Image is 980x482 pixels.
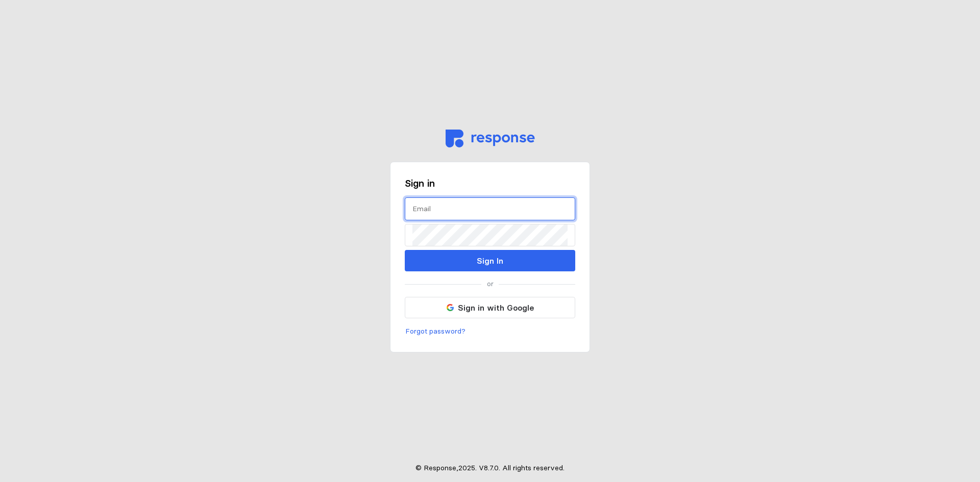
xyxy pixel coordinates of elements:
p: Sign in with Google [458,301,534,314]
button: Sign In [405,250,575,271]
img: svg%3e [446,130,535,147]
h3: Sign in [405,176,575,190]
p: or [487,278,494,290]
img: svg%3e [447,304,454,311]
button: Sign in with Google [405,297,575,318]
button: Forgot password? [405,325,466,338]
p: © Response, 2025 . V 8.7.0 . All rights reserved. [415,463,565,474]
p: Sign In [477,255,503,267]
input: Email [412,198,568,220]
p: Forgot password? [405,326,465,337]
